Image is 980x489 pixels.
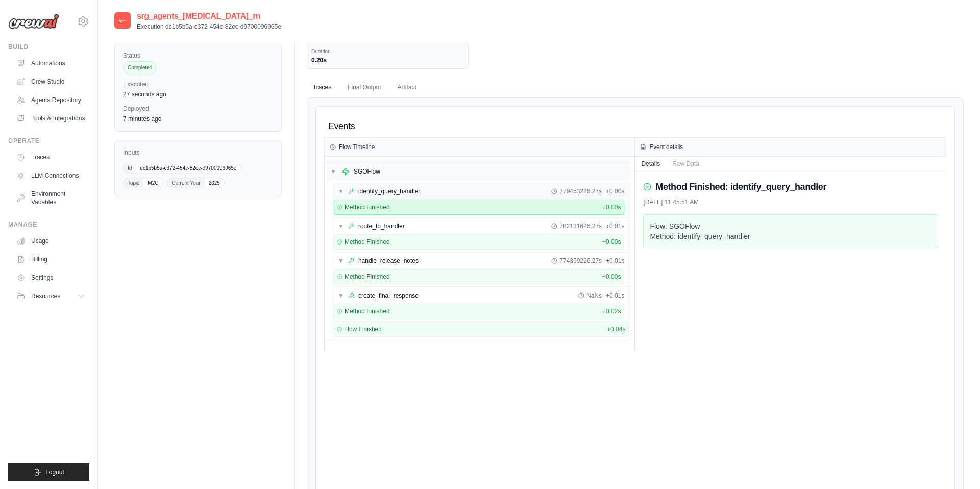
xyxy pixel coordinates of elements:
div: SGOFlow [354,167,380,176]
div: SGOFlow [650,221,932,231]
iframe: Chat Widget [929,440,980,489]
label: Deployed [123,105,273,113]
span: ▼ [338,257,344,265]
span: ▼ [338,187,344,195]
span: Method Finished [345,273,390,281]
dd: 0.20s [311,56,464,64]
dt: Duration [311,47,464,55]
div: identify_query_handler [358,187,420,195]
span: 779453226.27s [559,187,602,195]
span: ▼ [330,167,336,176]
button: Resources [12,288,89,304]
p: Execution dc1b5b5a-c372-454c-82ec-d9700096965e [137,22,281,31]
div: handle_release_notes [358,257,419,265]
button: Final Output [341,77,387,99]
span: ▼ [338,222,344,230]
button: Artifact [391,77,423,99]
img: Logo [8,14,59,29]
span: Id [124,163,136,173]
a: Agents Repository [12,92,89,108]
span: Flow Finished [344,325,382,333]
span: 2025 [205,178,224,188]
a: Usage [12,233,89,249]
span: + 0.00s [602,273,621,281]
span: Resources [31,292,60,300]
h3: Event details [649,143,683,151]
a: LLM Connections [12,167,89,184]
h3: Flow Timeline [339,143,375,151]
button: Traces [307,77,337,99]
label: Inputs [123,149,273,157]
span: NaNs [586,291,602,300]
span: 782131626.27s [559,222,602,230]
span: + 0.01s [606,222,624,230]
a: Environment Variables [12,186,89,210]
time: October 14, 2025 at 11:45 CEST [123,91,166,98]
span: Method Finished [345,238,390,246]
span: Logout [45,468,64,476]
button: Logout [8,463,89,481]
h2: Method Finished: identify_query_handler [655,180,826,194]
span: Flow: [650,222,667,230]
span: Completed [123,61,157,74]
a: Tools & Integrations [12,110,89,127]
span: + 0.00s [602,238,621,246]
span: + 0.02s [602,307,621,315]
span: + 0.04s [607,325,625,333]
h2: Events [328,119,355,133]
a: Crew Studio [12,74,89,90]
div: route_to_handler [358,222,405,230]
a: Traces [12,149,89,165]
div: identify_query_handler [650,231,932,241]
h2: srg_agents_[MEDICAL_DATA]_rn [137,10,281,22]
span: Method Finished [345,203,390,211]
div: Manage [8,221,89,229]
div: [DATE] 11:45:51 AM [643,198,938,206]
span: Method: [650,232,676,240]
a: Automations [12,55,89,71]
span: + 0.00s [602,203,621,211]
div: create_final_response [358,291,419,300]
button: Raw Data [666,157,705,171]
span: + 0.01s [606,291,624,300]
span: ▼ [338,291,344,300]
button: Details [635,157,666,171]
span: + 0.00s [606,187,624,195]
label: Executed [123,80,273,88]
span: Current Year [167,178,204,188]
time: October 14, 2025 at 11:39 CEST [123,115,161,123]
div: Build [8,43,89,51]
span: 774359226.27s [559,257,602,265]
span: dc1b5b5a-c372-454c-82ec-d9700096965e [136,163,240,173]
label: Status [123,52,273,60]
a: Billing [12,251,89,267]
span: M2C [143,178,162,188]
span: Topic [124,178,143,188]
div: Operate [8,137,89,145]
span: Method Finished [345,307,390,315]
a: Settings [12,270,89,286]
span: + 0.01s [606,257,624,265]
